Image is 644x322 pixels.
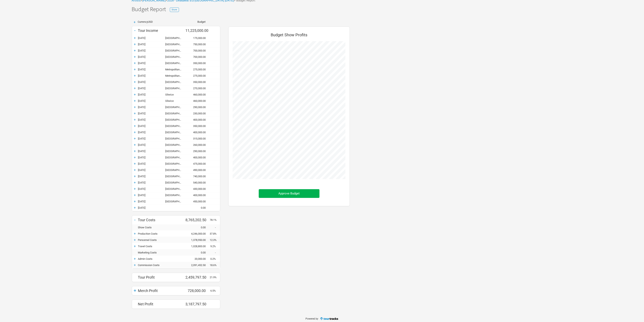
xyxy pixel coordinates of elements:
div: + [132,61,138,65]
div: + [132,174,138,178]
div: 12-Apr-26 [138,68,165,71]
div: Oslo [165,131,186,134]
div: Gliwice [165,99,186,102]
div: 475,000.00 [186,162,210,165]
div: Travel Costs [138,245,186,248]
div: Prague [165,106,186,109]
div: + [132,162,138,166]
div: Glasgow [165,194,186,197]
div: 27-Apr-26 [138,131,165,134]
div: Show Costs [138,226,186,229]
div: 1,378,950.00 [186,238,210,241]
div: - [132,28,138,33]
div: Berlin [165,137,186,140]
div: 09-May-26 [138,187,165,190]
div: - [132,217,138,223]
div: 07-May-26 [138,175,165,178]
div: 350,000.00 [186,80,210,84]
div: London [165,175,186,178]
div: 11,225,000.00 [186,28,210,33]
div: 400,000.00 [186,156,210,159]
span: Powered by [306,317,318,320]
div: 78.1% [210,218,220,221]
div: + [132,55,138,59]
div: Commission Costs [138,264,186,267]
div: 230,000.00 [186,112,210,115]
div: 4,246,000.00 [186,232,210,235]
button: Approve Budget [259,189,319,198]
div: + [132,232,138,236]
div: 08-May-26 [138,181,165,184]
div: 04-Apr-26 [138,36,165,40]
div: Net Profit [138,302,186,306]
div: Personnel Costs [138,238,186,241]
div: 9.2% [210,245,220,248]
div: 290,000.00 [186,106,210,109]
div: + [132,136,138,141]
div: + [132,143,138,147]
div: 6.5% [210,289,220,292]
div: + [132,206,138,210]
div: 10-Apr-26 [138,62,165,65]
div: Tour Profit [138,275,186,279]
div: Marketing Costs [138,251,186,254]
div: 740,000.00 [186,175,210,178]
div: 14-Apr-26 [138,80,165,84]
div: Porto [165,36,186,40]
div: 275,000.00 [186,68,210,71]
div: Antwerp [165,169,186,172]
div: 07-Apr-26 [138,49,165,52]
div: 0.00 [186,251,210,254]
div: Metropolitan City of Turin [165,68,186,71]
div: 13-Apr-26 [138,74,165,77]
div: 315,000.00 [186,137,210,140]
div: 26-Apr-26 [138,125,165,128]
div: 21-Apr-26 [138,106,165,109]
div: 11-May-26 [138,194,165,197]
div: 2,459,797.50 [186,275,210,279]
div: 490,000.00 [186,169,210,172]
img: TourTracks [320,317,338,320]
div: Copenhagen [165,118,186,121]
div: 18.6% [210,264,220,267]
div: Production Costs [138,232,186,235]
div: 430,000.00 [186,187,210,190]
div: 290,000.00 [186,150,210,153]
div: Gliwice [165,93,186,96]
div: 270,000.00 [186,87,210,90]
div: Tour Costs [138,218,186,222]
div: 260,000.00 [186,143,210,146]
div: 14-May-26 [138,206,186,209]
span: Currency USD [138,20,153,23]
div: Merch Profit [138,289,186,293]
div: 23-Apr-26 [138,112,165,115]
div: 350,000.00 [186,62,210,65]
div: + [132,124,138,128]
div: + [132,92,138,97]
div: Lisbon [165,43,186,46]
div: Budget Show Profits [233,31,346,41]
div: 37.8% [210,232,220,235]
div: 2,091,452.50 [186,264,210,267]
div: 175,000.00 [186,36,210,40]
div: 400,000.00 [186,194,210,197]
div: 05-Apr-26 [138,43,165,46]
div: + [132,199,138,203]
div: + [132,238,138,242]
div: Paris [165,156,186,159]
div: 25-Apr-26 [138,118,165,121]
div: Frankfurt am Main [165,143,186,146]
div: Amsterdam [165,162,186,165]
div: + [132,99,138,103]
div: 350,000.00 [186,125,210,128]
span: Share [172,8,177,11]
div: 30-Apr-26 [138,143,165,146]
div: 750,000.00 [186,43,210,46]
div: + [132,257,138,261]
div: Budget [185,20,206,23]
div: + [132,36,138,40]
div: 04-May-26 [138,162,165,165]
div: - [210,251,220,254]
div: 0.2% [210,257,220,260]
div: 540,000.00 [186,181,210,184]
